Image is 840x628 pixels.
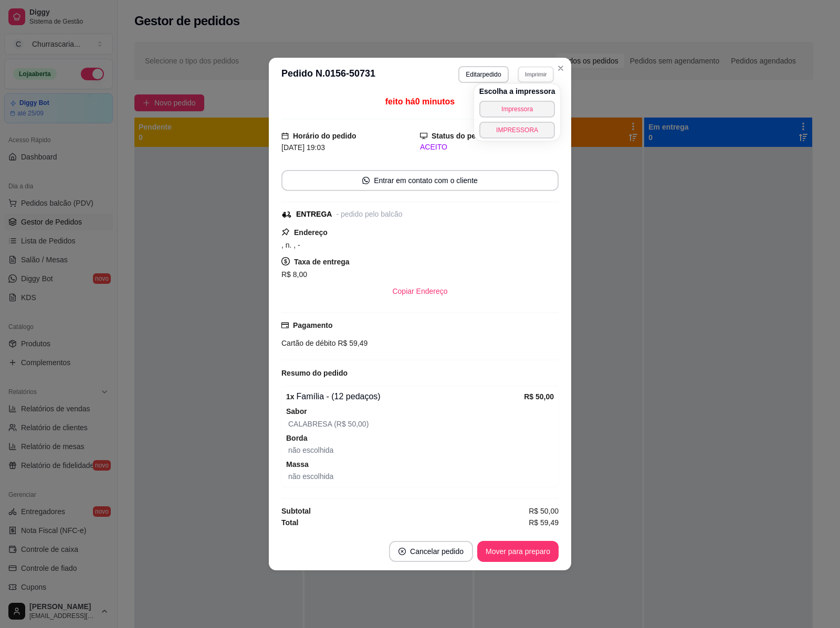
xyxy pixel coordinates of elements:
[281,270,307,279] span: R$ 8,00
[529,505,559,517] span: R$ 50,00
[385,97,455,106] span: feito há 0 minutos
[286,407,307,416] strong: Sabor
[420,142,559,153] div: ACEITO
[281,228,290,236] span: pushpin
[420,132,427,140] span: desktop
[518,66,554,82] button: Imprimir
[281,257,290,265] span: dollar
[458,66,508,83] button: Editarpedido
[336,209,402,220] div: - pedido pelo balcão
[281,339,336,347] span: Cartão de débito
[477,541,559,562] button: Mover para preparo
[286,434,307,442] strong: Borda
[281,66,375,83] h3: Pedido N. 0156-50731
[293,321,332,329] strong: Pagamento
[286,392,295,401] strong: 1 x
[281,518,298,527] strong: Total
[281,369,348,377] strong: Resumo do pedido
[294,228,328,237] strong: Endereço
[288,446,333,454] span: não escolhida
[389,541,473,562] button: close-circleCancelar pedido
[362,177,370,184] span: whats-app
[281,170,559,191] button: whats-appEntrar em contato com o cliente
[281,322,289,329] span: credit-card
[281,507,311,515] strong: Subtotal
[552,60,569,77] button: Close
[524,392,554,401] strong: R$ 50,00
[281,132,289,140] span: calendar
[288,420,332,428] span: CALABRESA
[288,472,333,481] span: não escolhida
[281,241,300,249] span: , n. , -
[286,460,309,469] strong: Massa
[332,420,369,428] span: (R$ 50,00)
[281,143,325,152] span: [DATE] 19:03
[398,548,406,555] span: close-circle
[296,209,332,220] div: ENTREGA
[529,517,559,528] span: R$ 59,49
[479,101,555,118] button: Impressora
[479,86,555,97] h4: Escolha a impressora
[432,132,491,140] strong: Status do pedido
[286,390,524,403] div: Família - (12 pedaços)
[293,132,356,140] strong: Horário do pedido
[479,122,555,139] button: IMPRESSORA
[336,339,368,347] span: R$ 59,49
[384,281,456,302] button: Copiar Endereço
[294,258,350,266] strong: Taxa de entrega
